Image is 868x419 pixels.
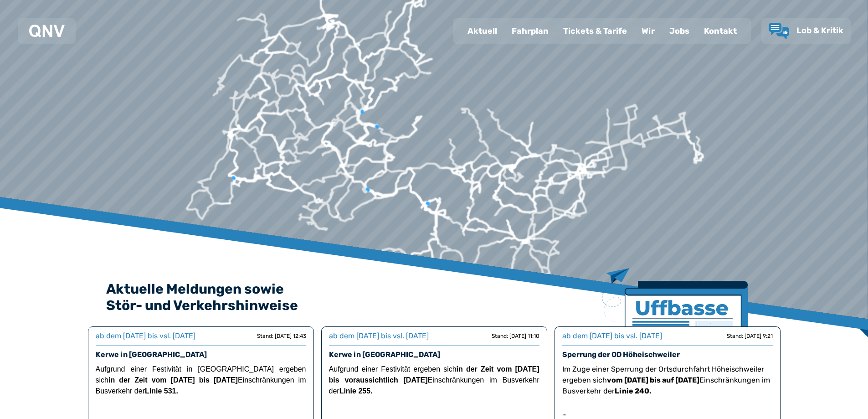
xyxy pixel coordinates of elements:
[171,376,238,384] strong: [DATE] bis [DATE]
[504,19,556,43] a: Fahrplan
[96,365,306,395] span: Aufgrund einer Festivität in [GEOGRAPHIC_DATA] ergeben sich Einschränkungen im Busverkehr der
[634,19,662,43] a: Wir
[106,281,762,314] h2: Aktuelle Meldungen sowie Stör- und Verkehrshinweise
[492,332,539,340] div: Stand: [DATE] 11:10
[602,268,748,382] img: Zeitung mit Titel Uffbase
[796,26,843,36] span: Lob & Kritik
[607,376,699,384] strong: vom [DATE] bis auf [DATE]
[562,350,680,359] a: Sperrung der OD Höheischweiler
[562,364,773,397] p: Im Zuge einer Sperrung der Ortsdurchfahrt Höheischweiler ergeben sich Einschränkungen im Busverke...
[257,332,306,340] div: Stand: [DATE] 12:43
[108,376,167,384] strong: in der Zeit vom
[329,331,429,341] div: ab dem [DATE] bis vsl. [DATE]
[662,19,697,43] a: Jobs
[29,25,65,37] img: QNV Logo
[329,365,539,395] span: Aufgrund einer Festivität ergeben sich Einschränkungen im Busverkehr der
[615,387,652,395] strong: Linie 240.
[697,19,744,43] a: Kontakt
[769,23,843,39] a: Lob & Kritik
[329,365,539,384] strong: in der Zeit vom [DATE] bis voraussichtlich [DATE]
[96,331,195,341] div: ab dem [DATE] bis vsl. [DATE]
[329,350,440,359] a: Kerwe in [GEOGRAPHIC_DATA]
[727,332,773,340] div: Stand: [DATE] 9:21
[96,350,207,359] a: Kerwe in [GEOGRAPHIC_DATA]
[460,19,504,43] a: Aktuell
[339,387,373,395] strong: Linie 255.
[556,19,634,43] a: Tickets & Tarife
[562,331,662,341] div: ab dem [DATE] bis vsl. [DATE]
[145,387,178,395] strong: Linie 531.
[29,22,65,40] a: QNV Logo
